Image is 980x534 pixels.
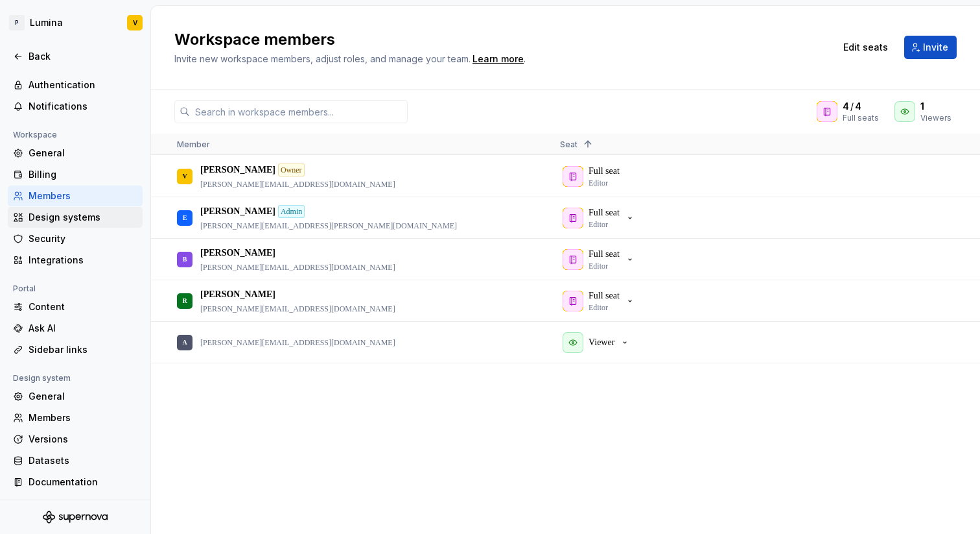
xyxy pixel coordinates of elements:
[855,100,861,113] span: 4
[920,113,951,123] div: Viewers
[200,337,395,348] p: [PERSON_NAME][EMAIL_ADDRESS][DOMAIN_NAME]
[8,228,143,249] a: Security
[200,221,457,231] p: [PERSON_NAME][EMAIL_ADDRESS][PERSON_NAME][DOMAIN_NAME]
[589,248,620,261] p: Full seat
[29,476,137,489] div: Documentation
[30,16,63,29] div: Lumina
[835,36,896,59] button: Edit seats
[29,189,137,202] div: Members
[589,206,620,219] p: Full seat
[29,322,137,335] div: Ask AI
[29,50,137,63] div: Back
[174,29,819,50] h2: Workspace members
[589,302,608,313] p: Editor
[29,168,137,181] div: Billing
[200,179,395,189] p: [PERSON_NAME][EMAIL_ADDRESS][DOMAIN_NAME]
[3,8,148,37] button: PLuminaV
[8,281,41,297] div: Portal
[8,250,143,271] a: Integrations
[560,140,577,149] span: Seat
[29,454,137,467] div: Datasets
[8,46,143,67] a: Back
[589,219,608,230] p: Editor
[29,147,137,160] div: General
[560,330,635,356] button: Viewer
[843,100,879,113] div: /
[177,140,210,149] span: Member
[589,336,614,349] p: Viewer
[904,36,957,59] button: Invite
[182,164,187,189] div: V
[560,205,640,231] button: Full seatEditor
[843,113,879,123] div: Full seats
[843,100,849,113] span: 4
[8,339,143,360] a: Sidebar links
[8,143,143,164] a: General
[8,407,143,428] a: Members
[8,386,143,407] a: General
[29,232,137,245] div: Security
[29,100,137,113] div: Notifications
[560,288,640,314] button: Full seatEditor
[8,186,143,206] a: Members
[200,262,395,273] p: [PERSON_NAME][EMAIL_ADDRESS][DOMAIN_NAME]
[923,41,948,54] span: Invite
[8,318,143,339] a: Ask AI
[472,53,524,66] a: Learn more
[278,205,305,218] div: Admin
[29,300,137,313] div: Content
[8,370,76,386] div: Design system
[278,164,305,176] div: Owner
[200,205,275,218] p: [PERSON_NAME]
[8,207,143,228] a: Design systems
[29,343,137,356] div: Sidebar links
[8,127,62,143] div: Workspace
[589,289,620,302] p: Full seat
[29,211,137,224] div: Design systems
[200,288,275,301] p: [PERSON_NAME]
[174,53,471,64] span: Invite new workspace members, adjust roles, and manage your team.
[8,450,143,471] a: Datasets
[589,261,608,271] p: Editor
[9,15,25,30] div: P
[183,247,187,272] div: B
[843,41,888,54] span: Edit seats
[29,390,137,403] div: General
[182,288,187,313] div: R
[29,254,137,267] div: Integrations
[471,55,526,64] span: .
[200,304,395,314] p: [PERSON_NAME][EMAIL_ADDRESS][DOMAIN_NAME]
[560,247,640,273] button: Full seatEditor
[8,75,143,95] a: Authentication
[29,79,137,91] div: Authentication
[8,472,143,492] a: Documentation
[200,164,275,176] p: [PERSON_NAME]
[29,411,137,424] div: Members
[8,164,143,185] a: Billing
[200,247,275,260] p: [PERSON_NAME]
[133,18,137,28] div: V
[8,429,143,450] a: Versions
[183,205,187,230] div: E
[43,511,108,524] svg: Supernova Logo
[190,100,408,123] input: Search in workspace members...
[182,330,187,355] div: A
[8,96,143,117] a: Notifications
[29,433,137,446] div: Versions
[920,100,924,113] span: 1
[8,297,143,317] a: Content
